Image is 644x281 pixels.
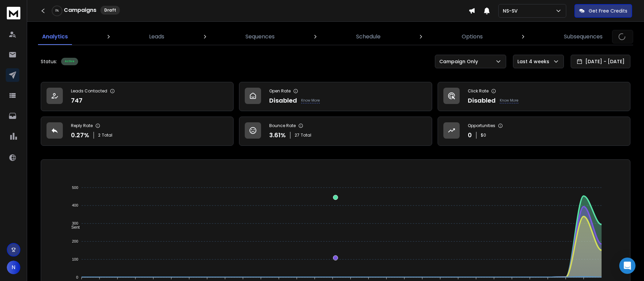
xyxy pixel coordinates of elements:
p: Disabled [269,96,297,105]
a: Leads [145,29,168,45]
p: Click Rate [468,88,489,94]
a: Leads Contacted747 [41,82,234,111]
p: 0 % [55,9,59,13]
a: Options [458,29,487,45]
p: Reply Rate [71,123,93,128]
tspan: 0 [76,275,78,279]
div: Open Intercom Messenger [619,258,636,274]
tspan: 400 [72,204,78,208]
img: logo [7,7,20,19]
div: Active [61,58,78,65]
p: Open Rate [269,88,291,94]
p: 3.61 % [269,130,286,140]
span: Total [102,133,112,138]
p: Status: [41,58,57,65]
div: Draft [100,6,120,15]
p: 0.27 % [71,130,89,140]
p: 747 [71,96,82,105]
p: Know More [500,98,518,103]
p: Bounce Rate [269,123,296,128]
p: 0 [468,130,472,140]
p: Opportunities [468,123,495,128]
p: Disabled [468,96,496,105]
span: 2 [98,133,100,138]
a: Click RateDisabledKnow More [438,82,630,111]
p: Options [462,33,483,41]
p: Campaign Only [439,58,481,65]
tspan: 500 [72,186,78,190]
a: Bounce Rate3.61%27Total [239,117,432,146]
p: Subsequences [564,33,603,41]
p: Leads [149,33,164,41]
button: [DATE] - [DATE] [571,55,630,68]
p: Schedule [356,33,381,41]
a: Sequences [241,29,279,45]
a: Schedule [352,29,385,45]
button: N [7,261,20,274]
p: NS-SV [503,7,520,14]
a: Reply Rate0.27%2Total [41,117,234,146]
tspan: 200 [72,239,78,243]
h1: Campaigns [64,6,96,14]
p: Know More [301,98,320,103]
a: Subsequences [560,29,607,45]
tspan: 100 [72,257,78,261]
span: Total [301,133,311,138]
p: Sequences [245,33,275,41]
span: 27 [295,133,299,138]
a: Opportunities0$0 [438,117,630,146]
tspan: 300 [72,221,78,225]
p: Last 4 weeks [517,58,552,65]
p: $ 0 [481,133,486,138]
a: Analytics [38,29,72,45]
p: Analytics [42,33,68,41]
button: Get Free Credits [574,4,632,18]
p: Leads Contacted [71,88,107,94]
a: Open RateDisabledKnow More [239,82,432,111]
p: Get Free Credits [589,7,627,14]
span: Sent [66,225,80,230]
